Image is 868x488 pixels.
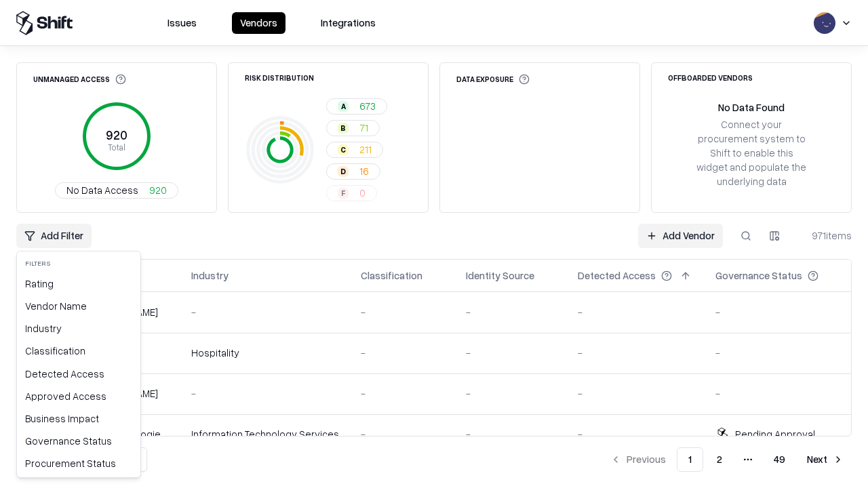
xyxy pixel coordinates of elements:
[20,295,138,317] div: Vendor Name
[20,317,138,340] div: Industry
[20,452,138,474] div: Procurement Status
[20,407,138,430] div: Business Impact
[20,385,138,407] div: Approved Access
[20,430,138,452] div: Governance Status
[20,254,138,272] div: Filters
[16,251,141,478] div: Add Filter
[20,363,138,385] div: Detected Access
[20,340,138,362] div: Classification
[20,272,138,295] div: Rating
